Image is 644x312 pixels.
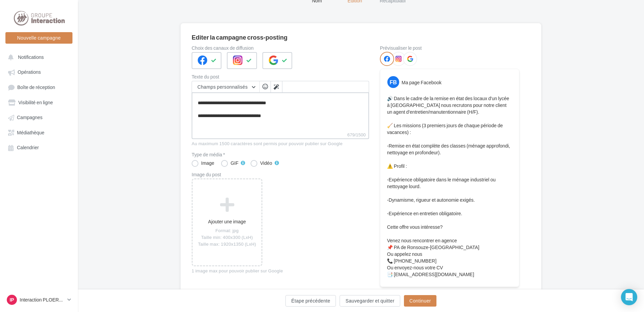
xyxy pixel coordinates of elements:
[18,54,44,60] span: Notifications
[621,289,637,305] div: Open Intercom Messenger
[4,111,74,123] a: Campagnes
[4,81,74,93] a: Boîte de réception
[387,95,512,278] p: 🔊 Dans le cadre de la remise en état des locaux d'un lycée à [GEOGRAPHIC_DATA] nous recrutons pou...
[192,172,369,177] div: Image du post
[4,141,74,153] a: Calendrier
[17,130,44,135] span: Médiathèque
[192,131,369,139] label: 679/1500
[387,76,399,88] div: FB
[201,161,214,165] div: Image
[192,81,259,93] button: Champs personnalisés
[5,32,72,44] button: Nouvelle campagne
[197,84,248,90] span: Champs personnalisés
[4,66,74,78] a: Opérations
[380,46,519,50] div: Prévisualiser le post
[18,69,41,75] span: Opérations
[192,34,287,40] div: Editer la campagne cross-posting
[17,115,43,120] span: Campagnes
[4,96,74,108] a: Visibilité en ligne
[231,161,238,165] div: GIF
[17,145,39,151] span: Calendrier
[192,141,369,147] div: Au maximum 1500 caractères sont permis pour pouvoir publier sur Google
[17,84,55,90] span: Boîte de réception
[404,295,436,307] button: Continuer
[380,287,519,296] div: La prévisualisation est non-contractuelle
[20,296,65,303] p: Interaction PLOERMEL
[340,295,400,307] button: Sauvegarder et quitter
[285,295,336,307] button: Étape précédente
[192,74,369,79] label: Texte du post
[5,293,72,306] a: IP Interaction PLOERMEL
[4,51,71,63] button: Notifications
[192,46,369,50] label: Choix des canaux de diffusion
[18,99,53,105] span: Visibilité en ligne
[192,152,369,157] label: Type de média *
[402,79,442,86] div: Ma page Facebook
[4,126,74,138] a: Médiathèque
[260,161,272,165] div: Vidéo
[9,296,14,303] span: IP
[192,268,369,274] div: 1 image max pour pouvoir publier sur Google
